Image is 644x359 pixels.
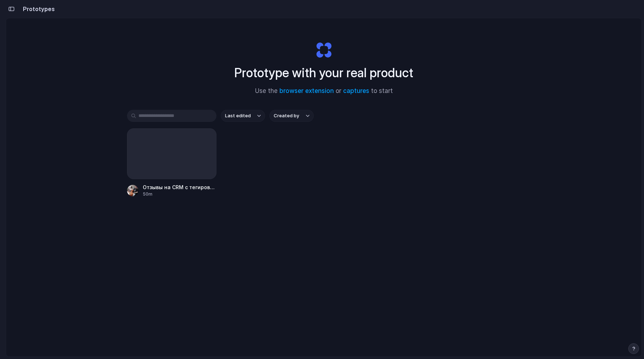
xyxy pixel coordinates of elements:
h1: Prototype with your real product [234,63,413,82]
span: Created by [274,112,299,119]
span: Отзывы на CRM с тегированием [143,183,216,191]
h2: Prototypes [20,5,55,13]
span: Use the or to start [255,87,393,96]
div: 50m [143,191,216,197]
a: captures [343,87,369,94]
button: Last edited [221,110,265,122]
button: Created by [269,110,314,122]
span: Last edited [225,112,251,119]
a: browser extension [279,87,334,94]
a: Отзывы на CRM с тегированием50m [127,128,216,197]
